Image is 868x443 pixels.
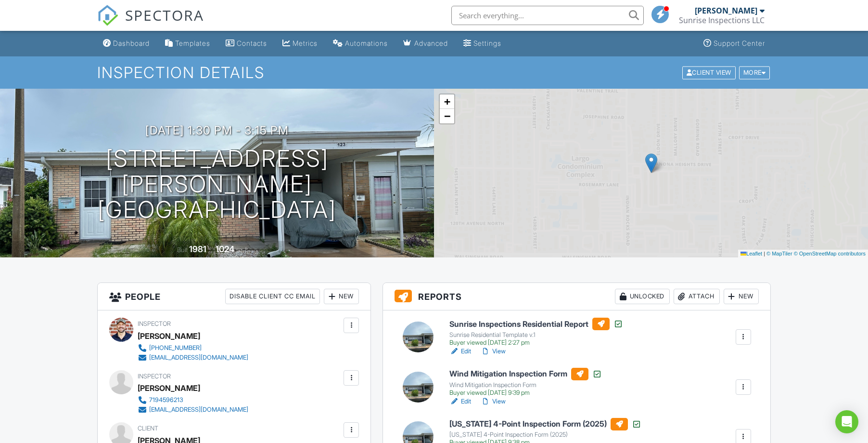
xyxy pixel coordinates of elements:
[440,109,454,123] a: Zoom out
[175,39,210,47] div: Templates
[99,35,153,53] a: Dashboard
[138,381,200,395] div: [PERSON_NAME]
[399,35,452,53] a: Advanced
[724,289,759,304] div: New
[615,289,670,304] div: Unlocked
[161,35,214,53] a: Templates
[177,246,188,254] span: Built
[222,35,271,53] a: Contacts
[794,251,866,256] a: © OpenStreetMap contributors
[149,344,202,352] div: [PHONE_NUMBER]
[324,289,359,304] div: New
[189,244,206,254] div: 1981
[237,39,267,47] div: Contacts
[481,347,506,356] a: View
[766,251,792,256] a: © MapTiler
[481,397,506,406] a: View
[138,395,248,405] a: 7194596213
[681,68,738,76] a: Client View
[449,318,623,330] h6: Sunrise Inspections Residential Report
[679,15,765,25] div: Sunrise Inspections LLC
[138,373,171,380] span: Inspector
[449,347,471,356] a: Edit
[97,5,118,26] img: The Best Home Inspection Software - Spectora
[225,289,320,304] div: Disable Client CC Email
[714,39,765,47] div: Support Center
[97,13,204,33] a: SPECTORA
[293,39,318,47] div: Metrics
[645,153,657,173] img: Marker
[460,35,505,53] a: Settings
[473,39,501,47] div: Settings
[149,406,248,414] div: [EMAIL_ADDRESS][DOMAIN_NAME]
[700,35,769,53] a: Support Center
[449,339,623,347] div: Buyer viewed [DATE] 2:27 pm
[138,329,200,343] div: [PERSON_NAME]
[449,331,623,339] div: Sunrise Residential Template v.1
[345,39,388,47] div: Automations
[236,246,249,254] span: sq. ft.
[764,251,765,256] span: |
[449,397,471,406] a: Edit
[449,389,602,397] div: Buyer viewed [DATE] 9:39 pm
[449,368,602,397] a: Wind Mitigation Inspection Form Wind Mitigation Inspection Form Buyer viewed [DATE] 9:39 pm
[682,66,736,79] div: Client View
[444,95,450,107] span: +
[15,146,419,222] h1: [STREET_ADDRESS][PERSON_NAME] [GEOGRAPHIC_DATA]
[674,289,720,304] div: Attach
[449,418,641,430] h6: [US_STATE] 4-Point Inspection Form (2025)
[138,343,248,353] a: [PHONE_NUMBER]
[383,283,770,310] h3: Reports
[113,39,150,47] div: Dashboard
[125,5,204,25] span: SPECTORA
[451,6,644,25] input: Search everything...
[695,6,757,15] div: [PERSON_NAME]
[149,396,183,404] div: 7194596213
[444,110,450,122] span: −
[216,244,234,254] div: 1024
[138,353,248,362] a: [EMAIL_ADDRESS][DOMAIN_NAME]
[138,320,171,327] span: Inspector
[279,35,321,53] a: Metrics
[449,368,602,380] h6: Wind Mitigation Inspection Form
[97,64,771,81] h1: Inspection Details
[449,318,623,347] a: Sunrise Inspections Residential Report Sunrise Residential Template v.1 Buyer viewed [DATE] 2:27 pm
[414,39,448,47] div: Advanced
[739,66,770,79] div: More
[138,405,248,415] a: [EMAIL_ADDRESS][DOMAIN_NAME]
[835,410,858,433] div: Open Intercom Messenger
[449,381,602,389] div: Wind Mitigation Inspection Form
[440,94,454,109] a: Zoom in
[449,431,641,439] div: [US_STATE] 4-Point Inspection Form (2025)
[740,251,762,256] a: Leaflet
[138,425,158,432] span: Client
[145,124,289,137] h3: [DATE] 1:30 pm - 3:15 pm
[329,35,392,53] a: Automations (Basic)
[98,283,370,310] h3: People
[149,354,248,362] div: [EMAIL_ADDRESS][DOMAIN_NAME]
